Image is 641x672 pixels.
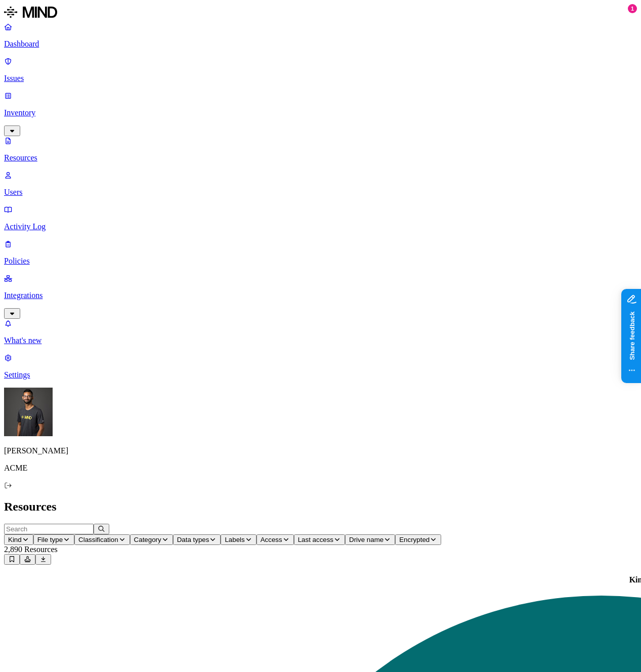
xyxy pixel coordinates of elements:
a: Resources [4,136,637,162]
span: File type [37,536,63,543]
a: Settings [4,353,637,380]
p: What's new [4,336,637,345]
img: MIND [4,4,57,20]
p: Policies [4,257,637,266]
a: MIND [4,4,637,22]
span: 2,890 Resources [4,545,58,554]
span: Data types [177,536,209,543]
span: Encrypted [399,536,430,543]
p: Inventory [4,108,637,117]
a: Activity Log [4,205,637,231]
span: Classification [78,536,118,543]
a: Dashboard [4,22,637,49]
span: Last access [298,536,333,543]
img: Amit Cohen [4,388,53,436]
span: Access [261,536,282,543]
a: Policies [4,239,637,266]
span: Labels [225,536,244,543]
div: 1 [628,4,637,13]
h2: Resources [4,500,637,514]
p: Activity Log [4,222,637,231]
span: Drive name [349,536,383,543]
p: Settings [4,370,637,380]
p: Integrations [4,291,637,300]
p: Issues [4,74,637,83]
span: Category [134,536,161,543]
p: Dashboard [4,39,637,49]
p: Resources [4,153,637,162]
input: Search [4,524,94,534]
span: Kind [8,536,22,543]
p: ACME [4,464,637,473]
a: Users [4,171,637,197]
a: Issues [4,57,637,83]
a: What's new [4,319,637,345]
a: Inventory [4,91,637,135]
p: Users [4,188,637,197]
a: Integrations [4,274,637,317]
